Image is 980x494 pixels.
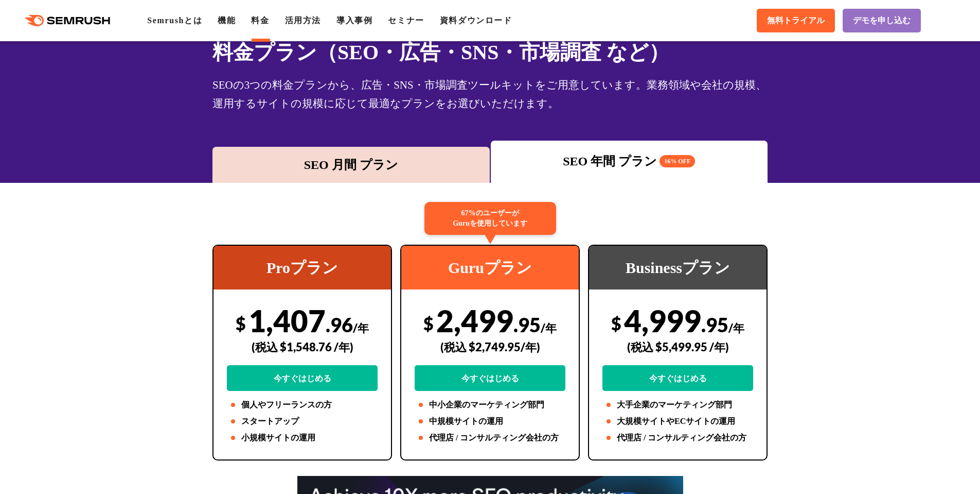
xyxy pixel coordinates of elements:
li: 大手企業のマーケティング部門 [602,399,753,411]
a: 機能 [218,16,236,25]
li: 個人やフリーランスの方 [227,399,378,411]
div: (税込 $1,548.76 /年) [227,329,378,365]
div: 2,499 [415,302,565,391]
li: 大規模サイトやECサイトの運用 [602,415,753,428]
span: $ [236,313,246,334]
a: 料金 [251,16,269,25]
li: 中規模サイトの運用 [415,415,565,428]
a: 資料ダウンロード [440,16,512,25]
a: 活用方法 [285,16,321,25]
span: $ [611,313,621,334]
div: SEOの3つの料金プランから、広告・SNS・市場調査ツールキットをご用意しています。業務領域や会社の規模、運用するサイトの規模に応じて最適なプランをお選びいただけます。 [212,76,768,113]
a: 無料トライアル [757,9,835,32]
span: $ [423,313,434,334]
span: /年 [728,321,744,335]
li: 代理店 / コンサルティング会社の方 [602,432,753,444]
span: .95 [701,313,728,336]
li: 代理店 / コンサルティング会社の方 [415,432,565,444]
div: SEO 年間 プラン [496,152,763,171]
span: /年 [353,321,369,335]
div: Proプラン [213,246,391,289]
span: /年 [541,321,557,335]
li: スタートアップ [227,415,378,428]
a: セミナー [388,16,424,25]
span: デモを申し込む [853,15,911,26]
a: 今すぐはじめる [602,365,753,391]
div: SEO 月間 プラン [218,156,485,174]
a: 今すぐはじめる [227,365,378,391]
a: 導入事例 [336,16,372,25]
span: 無料トライアル [767,15,825,26]
div: 4,999 [602,302,753,391]
span: 16% OFF [660,155,695,167]
li: 小規模サイトの運用 [227,432,378,444]
div: (税込 $5,499.95 /年) [602,329,753,365]
a: デモを申し込む [843,9,921,32]
span: .96 [326,313,353,336]
span: .95 [513,313,541,336]
div: (税込 $2,749.95/年) [415,329,565,365]
div: 1,407 [227,302,378,391]
h1: 料金プラン（SEO・広告・SNS・市場調査 など） [212,37,768,67]
a: Semrushとは [147,16,202,25]
div: Businessプラン [589,246,767,289]
a: 今すぐはじめる [415,365,565,391]
div: Guruプラン [401,246,579,289]
div: 67%のユーザーが Guruを使用しています [424,202,556,235]
li: 中小企業のマーケティング部門 [415,399,565,411]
